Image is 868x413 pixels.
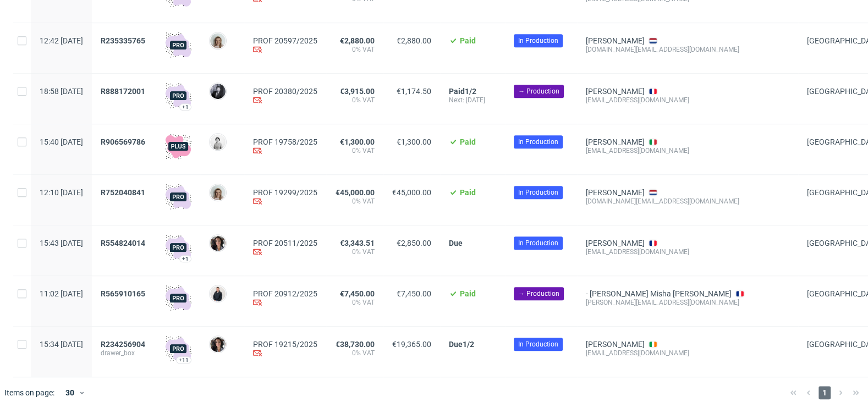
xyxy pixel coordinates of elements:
span: Next: [449,96,466,104]
a: [PERSON_NAME] [586,340,645,349]
span: 0% VAT [335,146,375,155]
div: [PERSON_NAME][EMAIL_ADDRESS][DOMAIN_NAME] [586,298,789,307]
span: 1 [818,386,831,399]
span: Paid [460,137,476,146]
span: 0% VAT [335,247,375,256]
span: Items on page: [4,387,54,398]
span: R906569786 [101,137,145,146]
span: 1/2 [463,340,474,349]
span: In Production [518,188,558,197]
a: R565910165 [101,289,147,298]
a: PROF 20511/2025 [253,239,317,247]
span: €2,880.00 [340,36,375,45]
span: 0% VAT [335,96,375,104]
a: [PERSON_NAME] [586,137,645,146]
span: drawer_box [101,349,147,357]
span: 12:10 [DATE] [40,188,83,197]
span: R554824014 [101,239,145,247]
div: +1 [182,256,189,262]
img: Moreno Martinez Cristina [210,235,226,251]
span: €2,880.00 [397,36,431,45]
span: €19,365.00 [392,340,431,349]
span: €1,300.00 [340,137,375,146]
span: Paid [460,36,476,45]
span: In Production [518,137,558,147]
a: R235335765 [101,36,147,45]
a: - [PERSON_NAME] Misha [PERSON_NAME] [586,289,732,298]
div: [EMAIL_ADDRESS][DOMAIN_NAME] [586,96,789,104]
a: PROF 20597/2025 [253,36,317,45]
span: R565910165 [101,289,145,298]
div: 30 [59,385,79,400]
div: +1 [182,104,189,110]
span: → Production [518,86,559,96]
span: €2,850.00 [397,239,431,247]
span: €1,300.00 [397,137,431,146]
span: 1/2 [465,87,476,96]
span: €7,450.00 [340,289,375,298]
a: PROF 19758/2025 [253,137,317,146]
span: Paid [460,188,476,197]
div: +11 [179,357,189,363]
div: [DOMAIN_NAME][EMAIL_ADDRESS][DOMAIN_NAME] [586,197,789,206]
span: €45,000.00 [392,188,431,197]
a: [PERSON_NAME] [586,188,645,197]
span: Paid [449,87,465,96]
span: Due [449,340,463,349]
img: pro-icon.017ec5509f39f3e742e3.png [165,184,191,210]
span: In Production [518,36,558,46]
span: €38,730.00 [336,340,375,349]
a: R888172001 [101,87,147,96]
span: R234256904 [101,340,145,349]
a: R234256904 [101,340,147,349]
a: R554824014 [101,239,147,247]
span: €1,174.50 [397,87,431,96]
span: 11:02 [DATE] [40,289,83,298]
div: [EMAIL_ADDRESS][DOMAIN_NAME] [586,247,789,256]
span: 15:40 [DATE] [40,137,83,146]
span: → Production [518,289,559,299]
span: 18:58 [DATE] [40,87,83,96]
span: [DATE] [466,96,485,104]
span: €7,450.00 [397,289,431,298]
span: 15:34 [DATE] [40,340,83,349]
a: [PERSON_NAME] [586,87,645,96]
img: Adrian Margula [210,286,226,301]
img: Monika Poźniak [210,33,226,48]
a: R906569786 [101,137,147,146]
div: [EMAIL_ADDRESS][DOMAIN_NAME] [586,349,789,357]
img: Moreno Martinez Cristina [210,337,226,352]
img: Monika Poźniak [210,185,226,200]
span: €45,000.00 [336,188,375,197]
span: 0% VAT [335,197,375,206]
span: R752040841 [101,188,145,197]
img: pro-icon.017ec5509f39f3e742e3.png [165,335,191,362]
img: pro-icon.017ec5509f39f3e742e3.png [165,32,191,58]
span: In Production [518,238,558,248]
span: 15:43 [DATE] [40,239,83,247]
img: plus-icon.676465ae8f3a83198b3f.png [165,133,191,159]
span: R235335765 [101,36,145,45]
img: pro-icon.017ec5509f39f3e742e3.png [165,285,191,311]
span: 0% VAT [335,349,375,357]
a: PROF 20380/2025 [253,87,317,96]
a: PROF 20912/2025 [253,289,317,298]
img: Dudek Mariola [210,134,226,150]
img: Philippe Dubuy [210,84,226,99]
div: [DOMAIN_NAME][EMAIL_ADDRESS][DOMAIN_NAME] [586,45,789,54]
span: In Production [518,339,558,349]
span: Due [449,239,463,247]
span: Paid [460,289,476,298]
span: 0% VAT [335,298,375,307]
div: [EMAIL_ADDRESS][DOMAIN_NAME] [586,146,789,155]
img: pro-icon.017ec5509f39f3e742e3.png [165,82,191,109]
span: 0% VAT [335,45,375,54]
span: €3,343.51 [340,239,375,247]
img: pro-icon.017ec5509f39f3e742e3.png [165,234,191,261]
a: [PERSON_NAME] [586,239,645,247]
span: 12:42 [DATE] [40,36,83,45]
a: PROF 19299/2025 [253,188,317,197]
span: €3,915.00 [340,87,375,96]
a: [PERSON_NAME] [586,36,645,45]
a: R752040841 [101,188,147,197]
